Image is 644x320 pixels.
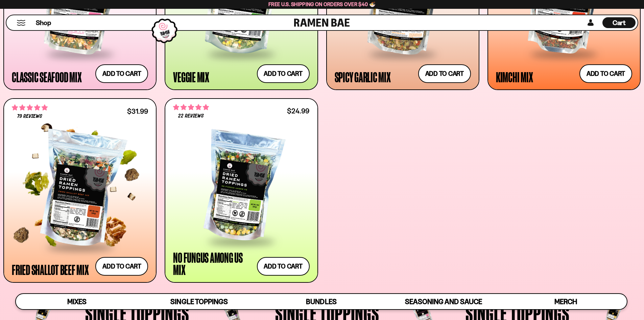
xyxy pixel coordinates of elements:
[17,20,26,26] button: Mobile Menu Trigger
[12,71,81,83] div: Classic Seafood Mix
[127,108,148,114] div: $31.99
[16,294,138,309] a: Mixes
[36,18,51,27] span: Shop
[418,64,471,83] button: Add to cart
[95,257,148,276] button: Add to cart
[257,64,310,83] button: Add to cart
[17,114,42,119] span: 79 reviews
[12,263,89,276] div: Fried Shallot Beef Mix
[178,113,204,119] span: 22 reviews
[306,297,336,306] span: Bundles
[405,297,482,306] span: Seasoning and Sauce
[268,1,376,7] span: Free U.S. Shipping on Orders over $40 🍜
[36,17,51,28] a: Shop
[554,297,577,306] span: Merch
[173,103,209,112] span: 4.82 stars
[260,294,382,309] a: Bundles
[496,71,533,83] div: Kimchi Mix
[67,297,87,306] span: Mixes
[173,251,253,276] div: No Fungus Among Us Mix
[613,19,626,27] span: Cart
[173,71,209,83] div: Veggie Mix
[287,108,309,114] div: $24.99
[95,64,148,83] button: Add to cart
[382,294,504,309] a: Seasoning and Sauce
[170,297,228,306] span: Single Toppings
[138,294,260,309] a: Single Toppings
[257,257,310,276] button: Add to cart
[12,103,48,112] span: 4.82 stars
[165,98,318,283] a: 4.82 stars 22 reviews $24.99 No Fungus Among Us Mix Add to cart
[602,15,636,30] div: Cart
[335,71,391,83] div: Spicy Garlic Mix
[3,98,157,283] a: 4.82 stars 79 reviews $31.99 Fried Shallot Beef Mix Add to cart
[579,64,632,83] button: Add to cart
[505,294,627,309] a: Merch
